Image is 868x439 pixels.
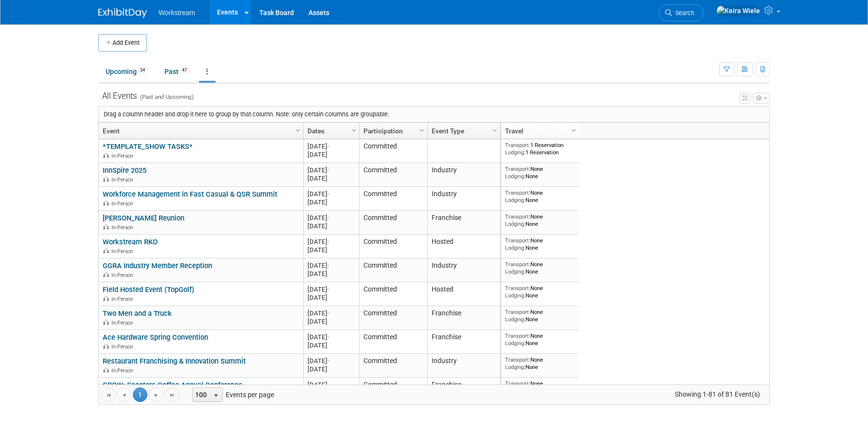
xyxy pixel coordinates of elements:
[307,270,355,278] div: [DATE]
[505,380,530,387] span: Transport:
[427,163,500,187] td: Industry
[111,344,136,350] span: In-Person
[307,190,355,198] div: [DATE]
[307,365,355,373] div: [DATE]
[505,340,525,347] span: Lodging:
[427,235,500,258] td: Hosted
[327,238,329,245] span: -
[569,123,579,137] a: Column Settings
[101,387,116,402] a: Go to the first page
[103,357,246,366] a: Restaurant Franchising & Innovation Summit
[307,333,355,341] div: [DATE]
[505,149,525,156] span: Lodging:
[117,387,131,402] a: Go to the previous page
[672,9,694,17] span: Search
[427,258,500,282] td: Industry
[111,177,136,183] span: In-Person
[505,142,530,148] span: Transport:
[98,83,770,102] div: All Events
[505,364,525,370] span: Lodging:
[505,213,576,227] div: None None
[359,187,427,211] td: Committed
[120,391,128,399] span: Go to the previous page
[505,332,576,347] div: None None
[307,174,355,183] div: [DATE]
[103,320,109,325] img: In-Person Event
[103,190,277,199] a: Workforce Management in Fast Casual & QSR Summit
[307,238,355,246] div: [DATE]
[307,309,355,317] div: [DATE]
[505,309,576,323] div: None None
[159,9,195,17] span: Workstream
[359,354,427,378] td: Committed
[716,5,760,16] img: Keira Wiele
[359,235,427,258] td: Committed
[307,142,355,150] div: [DATE]
[349,123,360,137] a: Column Settings
[103,201,109,205] img: In-Person Event
[103,367,109,372] img: In-Person Event
[98,34,147,52] button: Add Event
[103,296,109,301] img: In-Person Event
[327,262,329,269] span: -
[666,387,769,401] span: Showing 1-81 of 81 Event(s)
[293,123,304,137] a: Column Settings
[307,214,355,222] div: [DATE]
[307,285,355,293] div: [DATE]
[103,123,297,139] a: Event
[327,190,329,198] span: -
[179,67,190,74] span: 47
[505,285,576,299] div: None None
[103,344,109,348] img: In-Person Event
[490,123,501,137] a: Column Settings
[359,330,427,354] td: Committed
[307,317,355,326] div: [DATE]
[180,387,284,402] span: Events per page
[491,127,499,134] span: Column Settings
[427,378,500,402] td: Franchise
[111,296,136,302] span: In-Person
[307,246,355,254] div: [DATE]
[359,306,427,330] td: Committed
[363,123,421,139] a: Participation
[432,123,494,139] a: Event Type
[505,268,525,275] span: Lodging:
[505,309,530,315] span: Transport:
[427,282,500,306] td: Hosted
[111,320,136,326] span: In-Person
[505,173,525,180] span: Lodging:
[157,62,197,81] a: Past47
[570,127,578,134] span: Column Settings
[98,8,147,18] img: ExhibitDay
[98,62,155,81] a: Upcoming34
[193,388,209,402] span: 100
[111,153,136,159] span: In-Person
[505,220,525,227] span: Lodging:
[417,123,428,137] a: Column Settings
[99,107,769,122] div: Drag a column header and drop it here to group by that column. Note: only certain columns are gro...
[137,93,194,100] span: (Past and Upcoming)
[111,224,136,231] span: In-Person
[103,248,109,253] img: In-Person Event
[103,142,193,151] a: *TEMPLATE_SHOW TASKS*
[427,211,500,235] td: Franchise
[505,123,573,139] a: Travel
[294,127,302,134] span: Column Settings
[659,4,704,21] a: Search
[505,316,525,323] span: Lodging:
[307,293,355,302] div: [DATE]
[165,387,180,402] a: Go to the last page
[505,380,576,394] div: None None
[103,166,146,175] a: InnSpire 2025
[505,261,576,275] div: None None
[307,123,353,139] a: Dates
[103,238,158,246] a: Workstream RKO
[505,165,530,172] span: Transport:
[418,127,426,134] span: Column Settings
[359,282,427,306] td: Committed
[137,67,148,74] span: 34
[427,354,500,378] td: Industry
[327,214,329,221] span: -
[103,214,184,222] a: [PERSON_NAME] Reunion
[359,258,427,282] td: Committed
